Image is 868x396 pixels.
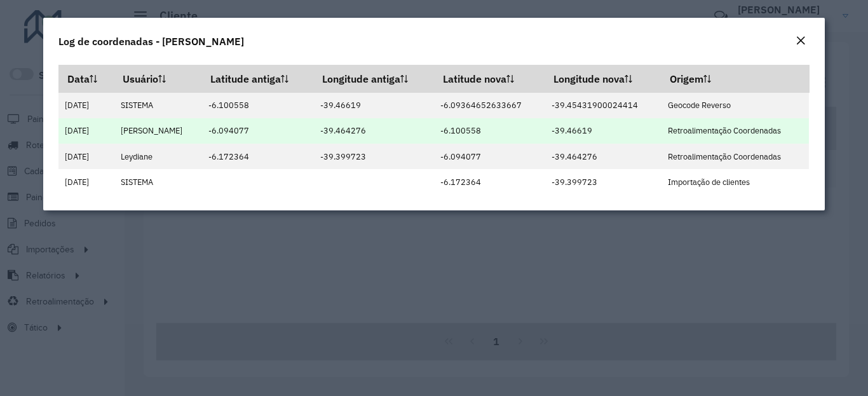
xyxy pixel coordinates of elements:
td: -6.100558 [434,118,545,144]
th: Longitude nova [545,65,661,93]
th: Origem [661,65,810,93]
th: Data [58,65,114,93]
td: -39.45431900024414 [545,93,661,118]
td: -39.464276 [313,118,434,144]
td: -6.09364652633667 [434,93,545,118]
td: -39.46619 [545,118,661,144]
td: [DATE] [58,93,114,118]
th: Usuário [114,65,201,93]
td: [DATE] [58,169,114,195]
td: SISTEMA [114,169,201,195]
td: -39.464276 [545,144,661,169]
em: Fechar [796,36,806,46]
td: Geocode Reverso [661,93,810,118]
td: -39.399723 [313,144,434,169]
td: [PERSON_NAME] [114,118,201,144]
th: Longitude antiga [313,65,434,93]
td: Leydiane [114,144,201,169]
td: -6.094077 [434,144,545,169]
td: -39.46619 [313,93,434,118]
td: -6.172364 [201,144,313,169]
h4: Log de coordenadas - [PERSON_NAME] [58,34,244,49]
th: Latitude nova [434,65,545,93]
td: Importação de clientes [661,169,810,195]
td: [DATE] [58,118,114,144]
td: Retroalimentação Coordenadas [661,144,810,169]
td: -6.094077 [201,118,313,144]
button: Close [792,33,810,50]
td: [DATE] [58,144,114,169]
td: Retroalimentação Coordenadas [661,118,810,144]
td: -39.399723 [545,169,661,195]
td: SISTEMA [114,93,201,118]
td: -6.100558 [201,93,313,118]
td: -6.172364 [434,169,545,195]
th: Latitude antiga [201,65,313,93]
